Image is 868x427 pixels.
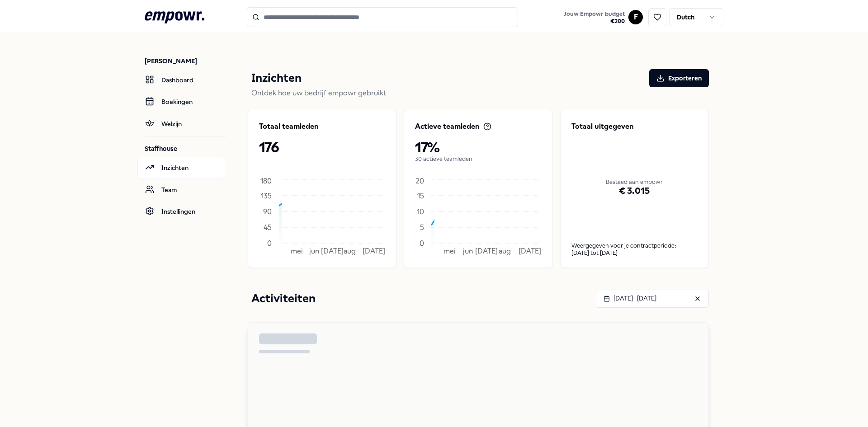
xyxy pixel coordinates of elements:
input: Search for products, categories or subcategories [247,7,518,27]
button: [DATE]- [DATE] [596,290,709,308]
a: Boekingen [137,91,226,113]
tspan: [DATE] [363,247,385,255]
tspan: 180 [260,177,272,185]
a: Welzijn [137,113,226,135]
span: € 200 [564,18,625,25]
p: Actieve teamleden [415,121,480,132]
tspan: 10 [417,207,424,216]
tspan: 45 [264,223,272,231]
tspan: 0 [420,239,424,247]
tspan: jun [462,247,473,255]
p: Activiteiten [251,290,316,308]
tspan: 90 [263,207,272,216]
button: Exporteren [649,69,709,87]
tspan: 0 [267,239,272,247]
a: Instellingen [137,201,226,222]
p: Totaal uitgegeven [571,121,698,132]
tspan: aug [499,247,511,255]
p: 30 actieve teamleden [415,155,541,163]
a: Dashboard [137,69,226,91]
tspan: mei [443,247,456,255]
p: [PERSON_NAME] [145,56,226,66]
tspan: aug [344,247,356,255]
tspan: jun [309,247,319,255]
tspan: 15 [417,191,424,200]
p: 176 [259,139,385,155]
a: Jouw Empowr budget€200 [560,8,628,27]
div: € 3.015 [571,161,698,221]
button: F [628,10,643,24]
div: Besteed aan empowr [571,143,698,221]
tspan: [DATE] [475,247,498,255]
tspan: [DATE] [519,247,542,255]
button: Jouw Empowr budget€200 [562,9,627,27]
p: Inzichten [251,69,302,87]
a: Team [137,179,226,201]
tspan: 5 [420,223,424,231]
p: Totaal teamleden [259,121,319,132]
div: [DATE] - [DATE] [604,293,656,303]
p: 17% [415,139,541,155]
span: Jouw Empowr budget [564,10,625,18]
p: Staffhouse [145,144,226,153]
tspan: mei [291,247,303,255]
tspan: 20 [415,177,424,185]
a: Inzichten [137,157,226,178]
tspan: 135 [261,191,272,200]
p: Weergegeven voor je contractperiode: [571,242,698,249]
p: Ontdek hoe uw bedrijf empowr gebruikt [251,87,709,99]
div: [DATE] tot [DATE] [571,249,698,257]
tspan: [DATE] [321,247,344,255]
